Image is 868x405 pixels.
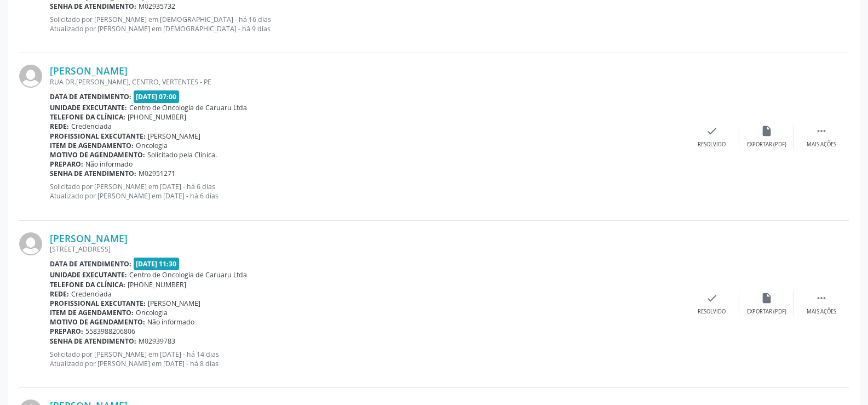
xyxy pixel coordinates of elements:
a: [PERSON_NAME] [50,65,128,77]
div: [STREET_ADDRESS] [50,244,685,254]
b: Motivo de agendamento: [50,150,145,159]
div: Mais ações [807,308,836,316]
span: Credenciada [71,289,112,299]
p: Solicitado por [PERSON_NAME] em [DEMOGRAPHIC_DATA] - há 16 dias Atualizado por [PERSON_NAME] em [... [50,15,685,33]
span: M02935732 [139,2,175,11]
b: Rede: [50,289,69,299]
img: img [19,232,42,255]
div: Resolvido [698,141,726,149]
span: [PERSON_NAME] [148,299,200,308]
span: [PHONE_NUMBER] [128,280,186,289]
b: Profissional executante: [50,299,146,308]
span: M02939783 [139,336,175,346]
i: insert_drive_file [761,292,773,304]
i:  [815,292,827,304]
b: Unidade executante: [50,270,127,279]
i:  [815,125,827,137]
b: Motivo de agendamento: [50,317,145,327]
span: Solicitado pela Clínica. [147,150,217,159]
b: Preparo: [50,159,83,169]
span: Oncologia [136,308,168,317]
span: Centro de Oncologia de Caruaru Ltda [129,103,247,112]
b: Senha de atendimento: [50,2,136,11]
b: Item de agendamento: [50,308,134,317]
b: Telefone da clínica: [50,112,125,122]
div: Exportar (PDF) [747,141,786,149]
span: [DATE] 11:30 [134,258,180,270]
div: Exportar (PDF) [747,308,786,316]
a: [PERSON_NAME] [50,232,128,244]
div: Resolvido [698,308,726,316]
b: Telefone da clínica: [50,280,125,289]
span: Não informado [147,317,194,327]
img: img [19,65,42,88]
span: [DATE] 07:00 [134,90,180,103]
span: [PHONE_NUMBER] [128,112,186,122]
p: Solicitado por [PERSON_NAME] em [DATE] - há 6 dias Atualizado por [PERSON_NAME] em [DATE] - há 6 ... [50,182,685,201]
span: Credenciada [71,122,112,131]
span: M02951271 [139,169,175,178]
span: Oncologia [136,141,168,150]
span: Não informado [85,159,133,169]
div: Mais ações [807,141,836,149]
i: insert_drive_file [761,125,773,137]
span: 5583988206806 [85,327,135,336]
i: check [706,292,718,304]
p: Solicitado por [PERSON_NAME] em [DATE] - há 14 dias Atualizado por [PERSON_NAME] em [DATE] - há 8... [50,350,685,368]
b: Preparo: [50,327,83,336]
b: Rede: [50,122,69,131]
b: Data de atendimento: [50,259,131,269]
span: Centro de Oncologia de Caruaru Ltda [129,270,247,279]
b: Unidade executante: [50,103,127,112]
b: Item de agendamento: [50,141,134,150]
div: RUA DR.[PERSON_NAME], CENTRO, VERTENTES - PE [50,77,685,87]
i: check [706,125,718,137]
span: [PERSON_NAME] [148,132,200,141]
b: Senha de atendimento: [50,169,136,178]
b: Senha de atendimento: [50,336,136,346]
b: Profissional executante: [50,132,146,141]
b: Data de atendimento: [50,92,131,101]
